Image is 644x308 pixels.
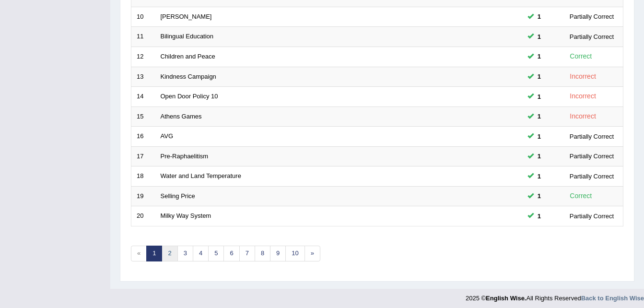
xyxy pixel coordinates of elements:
[270,246,286,261] a: 9
[161,172,241,179] a: Water and Land Temperature
[161,113,202,120] a: Athens Games
[131,186,155,206] td: 19
[566,12,618,22] div: Partially Correct
[534,92,545,102] span: You can still take this question
[161,212,211,219] a: Milky Way System
[146,246,162,261] a: 1
[255,246,270,261] a: 8
[131,166,155,187] td: 18
[131,246,147,261] span: «
[581,295,644,302] a: Back to English Wise
[161,73,216,80] a: Kindness Campaign
[534,131,545,142] span: You can still take this question
[131,127,155,147] td: 16
[161,13,212,20] a: [PERSON_NAME]
[566,71,600,82] div: Incorrect
[161,53,215,60] a: Children and Peace
[131,7,155,27] td: 10
[534,211,545,221] span: You can still take this question
[466,289,644,303] div: 2025 © All Rights Reserved
[161,33,214,40] a: Bilingual Education
[534,32,545,42] span: You can still take this question
[534,111,545,121] span: You can still take this question
[131,87,155,107] td: 14
[566,211,618,221] div: Partially Correct
[177,246,193,261] a: 3
[566,32,618,42] div: Partially Correct
[566,131,618,142] div: Partially Correct
[534,171,545,181] span: You can still take this question
[131,27,155,47] td: 11
[208,246,224,261] a: 5
[193,246,209,261] a: 4
[161,93,218,100] a: Open Door Policy 10
[131,47,155,67] td: 12
[534,71,545,82] span: You can still take this question
[161,153,209,160] a: Pre-Raphaelitism
[161,192,195,200] a: Selling Price
[223,246,239,261] a: 6
[534,151,545,161] span: You can still take this question
[534,12,545,22] span: You can still take this question
[534,51,545,61] span: You can still take this question
[131,206,155,226] td: 20
[566,111,600,122] div: Incorrect
[566,190,596,201] div: Correct
[566,151,618,161] div: Partially Correct
[131,146,155,166] td: 17
[566,91,600,102] div: Incorrect
[566,171,618,181] div: Partially Correct
[486,295,526,302] strong: English Wise.
[131,107,155,127] td: 15
[285,246,304,261] a: 10
[304,246,320,261] a: »
[566,51,596,62] div: Correct
[162,246,177,261] a: 2
[534,191,545,201] span: You can still take this question
[239,246,255,261] a: 7
[131,67,155,87] td: 13
[161,132,174,140] a: AVG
